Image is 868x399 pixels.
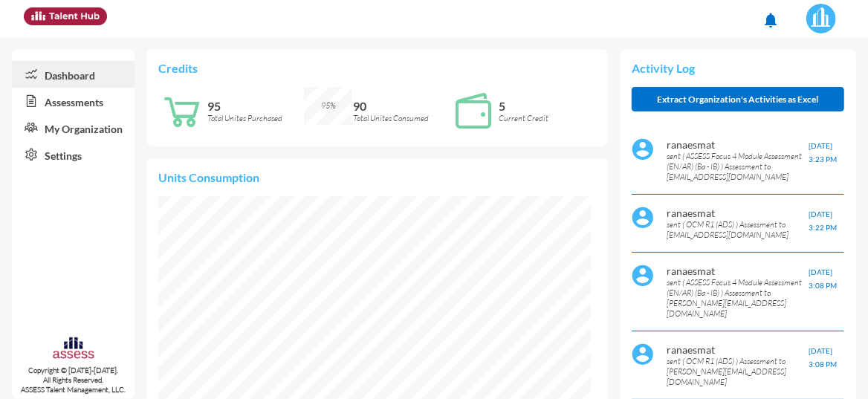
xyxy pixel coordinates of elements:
[158,170,595,184] p: Units Consumption
[632,343,654,366] img: default%20profile%20image.svg
[667,207,809,219] p: ranaesmat
[12,61,135,88] a: Dashboard
[667,277,809,319] p: sent ( ASSESS Focus 4 Module Assessment (EN/AR) (Ba - IB) ) Assessment to [PERSON_NAME][EMAIL_ADD...
[12,366,135,395] p: Copyright © [DATE]-[DATE]. All Rights Reserved. ASSESS Talent Management, LLC.
[12,114,135,141] a: My Organization
[667,219,809,240] p: sent ( OCM R1 (ADS) ) Assessment to [EMAIL_ADDRESS][DOMAIN_NAME]
[207,99,305,113] p: 95
[632,265,654,287] img: default%20profile%20image.svg
[158,61,595,75] p: Credits
[632,61,844,75] p: Activity Log
[809,267,837,290] span: [DATE] 3:08 PM
[667,356,809,387] p: sent ( OCM R1 (ADS) ) Assessment to [PERSON_NAME][EMAIL_ADDRESS][DOMAIN_NAME]
[667,138,809,151] p: ranaesmat
[667,265,809,277] p: ranaesmat
[353,113,450,123] p: Total Unites Consumed
[499,99,596,113] p: 5
[353,99,450,113] p: 90
[632,138,654,160] img: default%20profile%20image.svg
[12,88,135,114] a: Assessments
[632,87,844,111] button: Extract Organization's Activities as Excel
[321,100,336,111] span: 95%
[499,113,596,123] p: Current Credit
[12,141,135,168] a: Settings
[762,11,780,29] mat-icon: notifications
[809,346,837,369] span: [DATE] 3:08 PM
[667,151,809,182] p: sent ( ASSESS Focus 4 Module Assessment (EN/AR) (Ba - IB) ) Assessment to [EMAIL_ADDRESS][DOMAIN_...
[667,343,809,356] p: ranaesmat
[207,113,305,123] p: Total Unites Purchased
[809,210,837,232] span: [DATE] 3:22 PM
[632,207,654,229] img: default%20profile%20image.svg
[52,336,95,363] img: assesscompany-logo.png
[809,141,837,163] span: [DATE] 3:23 PM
